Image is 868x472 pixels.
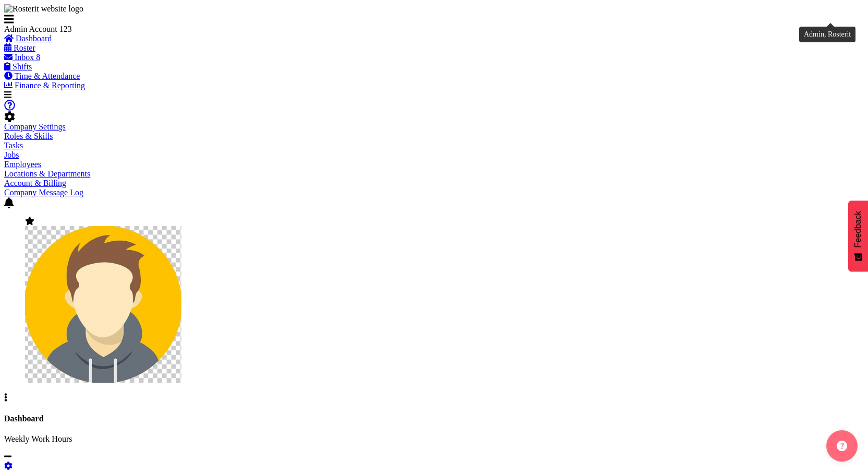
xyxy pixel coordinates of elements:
[4,122,66,131] a: Company Settings
[4,462,13,470] a: settings
[4,141,23,150] a: Tasks
[16,34,52,43] span: Dashboard
[4,62,32,71] a: Shifts
[14,43,35,52] span: Roster
[4,132,53,140] a: Roles & Skills
[4,25,161,34] div: Admin Account 123
[25,226,181,383] img: admin-rosteritf9cbda91fdf824d97c9d6345b1f660ea.png
[15,72,80,80] span: Time & Attendance
[4,414,864,423] h4: Dashboard
[4,34,52,43] a: Dashboard
[4,179,66,187] a: Account & Billing
[848,200,868,272] button: Feedback - Show survey
[4,4,83,14] img: Rosterit website logo
[4,150,19,159] a: Jobs
[4,434,864,444] p: Weekly Work Hours
[837,441,847,451] img: help-xxl-2.png
[15,53,34,62] span: Inbox
[4,72,80,80] a: Time & Attendance
[15,81,85,90] span: Finance & Reporting
[853,211,863,247] span: Feedback
[4,81,85,90] a: Finance & Reporting
[4,452,11,461] a: minimize
[36,53,40,62] span: 8
[4,169,90,178] a: Locations & Departments
[4,188,83,197] a: Company Message Log
[4,160,41,169] a: Employees
[4,43,35,52] a: Roster
[13,62,32,71] span: Shifts
[4,53,40,62] a: Inbox 8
